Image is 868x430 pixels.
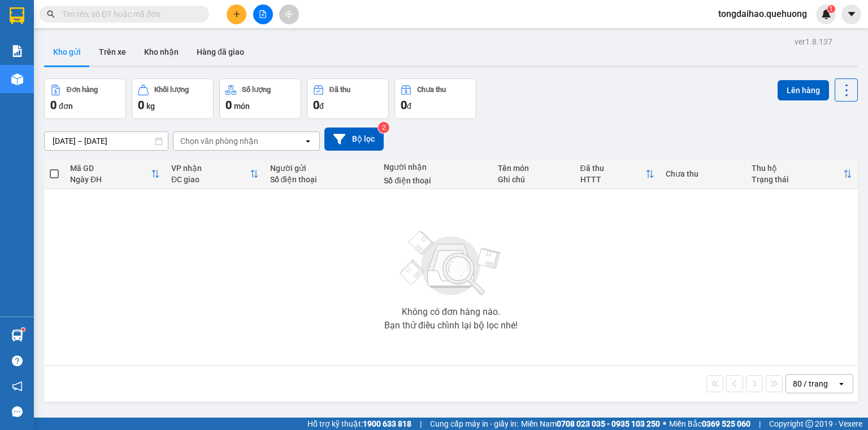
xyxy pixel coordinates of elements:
div: Chưa thu [417,86,446,94]
span: 0 [138,98,144,112]
th: Toggle SortBy [746,159,858,189]
div: Số điện thoại [384,176,487,185]
span: 1 [829,5,833,13]
svg: open [303,137,313,146]
div: Bạn thử điều chỉnh lại bộ lọc nhé! [384,321,518,330]
div: HTTT [580,175,646,184]
span: file-add [259,10,267,18]
button: Đơn hàng0đơn [44,78,126,119]
sup: 1 [21,328,25,331]
div: Chưa thu [666,169,740,178]
div: Đã thu [580,164,646,173]
input: Tìm tên, số ĐT hoặc mã đơn [62,8,196,20]
span: Cung cấp máy in - giấy in: [430,418,518,430]
svg: open [837,379,846,388]
div: Thu hộ [752,164,843,173]
button: Kho nhận [135,38,188,65]
span: đ [319,102,324,111]
sup: 2 [378,122,389,133]
div: Ngày ĐH [70,175,151,184]
div: Không có đơn hàng nào. [402,308,500,317]
button: caret-down [841,5,861,24]
div: Đơn hàng [67,86,98,94]
span: copyright [805,420,813,428]
img: warehouse-icon [11,73,23,85]
span: 0 [50,98,57,112]
span: caret-down [847,9,857,19]
div: Khối lượng [154,86,189,94]
img: svg+xml;base64,PHN2ZyBjbGFzcz0ibGlzdC1wbHVnX19zdmciIHhtbG5zPSJodHRwOi8vd3d3LnczLm9yZy8yMDAwL3N2Zy... [394,224,507,303]
div: Chọn văn phòng nhận [180,135,258,147]
span: search [47,10,55,18]
sup: 1 [827,5,835,13]
div: Trạng thái [752,175,843,184]
strong: 1900 633 818 [363,419,411,428]
img: logo-vxr [10,7,24,24]
img: warehouse-icon [11,330,23,341]
button: Lên hàng [778,80,829,100]
th: Toggle SortBy [166,159,264,189]
div: Ghi chú [498,175,569,184]
button: Hàng đã giao [188,38,253,65]
span: question-circle [12,356,23,366]
div: Đã thu [329,86,350,94]
button: aim [279,5,299,24]
div: Số lượng [242,86,271,94]
span: ⚪️ [663,422,666,426]
button: Khối lượng0kg [132,78,214,119]
img: solution-icon [11,45,23,57]
span: món [234,102,250,111]
span: đ [407,102,411,111]
button: file-add [253,5,273,24]
button: Bộ lọc [324,128,384,151]
div: VP nhận [171,164,250,173]
span: tongdaihao.quehuong [709,7,816,21]
div: Mã GD [70,164,151,173]
span: aim [285,10,293,18]
span: 0 [313,98,319,112]
span: message [12,406,23,417]
th: Toggle SortBy [575,159,661,189]
div: ver 1.8.137 [795,36,832,48]
input: Select a date range. [45,132,168,150]
span: Miền Nam [521,418,660,430]
span: 0 [401,98,407,112]
strong: 0708 023 035 - 0935 103 250 [557,419,660,428]
button: Đã thu0đ [307,78,389,119]
span: | [420,418,422,430]
span: Hỗ trợ kỹ thuật: [307,418,411,430]
div: Tên món [498,164,569,173]
span: 0 [225,98,232,112]
span: Miền Bắc [669,418,750,430]
th: Toggle SortBy [64,159,166,189]
div: Người gửi [270,164,373,173]
div: 80 / trang [793,378,828,389]
button: Số lượng0món [219,78,301,119]
button: plus [227,5,246,24]
span: plus [233,10,241,18]
button: Chưa thu0đ [394,78,476,119]
span: | [759,418,761,430]
span: đơn [59,102,73,111]
button: Kho gửi [44,38,90,65]
div: Số điện thoại [270,175,373,184]
div: ĐC giao [171,175,250,184]
img: icon-new-feature [821,9,831,19]
strong: 0369 525 060 [702,419,750,428]
div: Người nhận [384,163,487,172]
span: kg [146,102,155,111]
button: Trên xe [90,38,135,65]
span: notification [12,381,23,392]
